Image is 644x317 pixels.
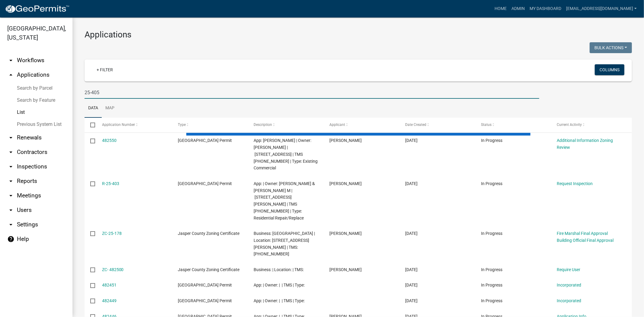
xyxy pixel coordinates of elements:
[405,231,418,236] span: 09/23/2025
[92,64,118,75] a: + Filter
[7,71,14,78] i: arrow_drop_up
[248,118,324,132] datatable-header-cell: Description
[85,86,539,99] input: Search for applications
[557,138,613,150] a: Additional Information Zoning Review
[557,181,593,186] a: Request Inspection
[557,283,581,287] a: Incorporated
[102,283,117,287] a: 482451
[405,181,418,186] span: 09/23/2025
[329,123,345,127] span: Applicant
[254,231,315,256] span: Business: Sweet Pea Playhouse | Location: 1375 COHEN RD | TMS: 022-00-01-031
[481,181,502,186] span: In Progress
[595,64,624,75] button: Columns
[254,138,318,170] span: App: Jason Michaels | Owner: KOHLER HANS J | 17316 GRAYS HWY | TMS 052-00-12-017 | Type: Existing...
[102,123,135,127] span: Application Number
[7,57,14,64] i: arrow_drop_down
[254,283,305,287] span: App: | Owner: | | TMS | Type:
[178,298,232,303] span: Jasper County Building Permit
[557,238,614,243] a: Building Official Final Approval
[178,267,239,272] span: Jasper County Zoning Certificate
[178,283,232,287] span: Jasper County Building Permit
[481,138,502,143] span: In Progress
[254,298,305,303] span: App: | Owner: | | TMS | Type:
[172,118,248,132] datatable-header-cell: Type
[475,118,551,132] datatable-header-cell: Status
[85,99,102,118] a: Data
[178,231,239,236] span: Jasper County Zoning Certificate
[7,192,14,199] i: arrow_drop_down
[492,3,509,14] a: Home
[102,298,117,303] a: 482449
[85,118,96,132] datatable-header-cell: Select
[481,267,502,272] span: In Progress
[102,231,122,236] a: ZC-25-178
[7,235,14,243] i: help
[481,231,502,236] span: In Progress
[178,181,232,186] span: Jasper County Building Permit
[329,138,362,143] span: Jason Michaels
[329,231,362,236] span: ELEASE DAVID
[557,231,608,236] a: Fire Marshal Final Approval
[590,42,632,53] button: Bulk Actions
[254,123,272,127] span: Description
[7,163,14,170] i: arrow_drop_down
[405,298,418,303] span: 09/23/2025
[329,267,362,272] span: Tara Hayes
[7,149,14,156] i: arrow_drop_down
[509,3,527,14] a: Admin
[254,267,304,272] span: Business: | Location: | TMS:
[85,30,632,40] h3: Applications
[102,267,124,272] a: ZC- 482500
[405,123,426,127] span: Date Created
[481,298,502,303] span: In Progress
[557,123,582,127] span: Current Activity
[564,3,639,14] a: [EMAIL_ADDRESS][DOMAIN_NAME]
[96,118,172,132] datatable-header-cell: Application Number
[7,178,14,185] i: arrow_drop_down
[405,283,418,287] span: 09/23/2025
[178,123,186,127] span: Type
[254,181,315,220] span: App: | Owner: SALZER GRANT & ELIZABETH M | 117 RILEY FARMS RD | TMS 080-00-03-024 | Type: Residen...
[7,207,14,214] i: arrow_drop_down
[102,99,118,118] a: Map
[399,118,475,132] datatable-header-cell: Date Created
[7,134,14,141] i: arrow_drop_down
[481,283,502,287] span: In Progress
[7,221,14,228] i: arrow_drop_down
[557,298,581,303] a: Incorporated
[178,138,232,143] span: Jasper County Building Permit
[405,267,418,272] span: 09/23/2025
[527,3,564,14] a: My Dashboard
[329,181,362,186] span: Nathan Robert
[557,267,580,272] a: Require User
[551,118,627,132] datatable-header-cell: Current Activity
[481,123,492,127] span: Status
[102,181,119,186] a: R-25-403
[324,118,399,132] datatable-header-cell: Applicant
[405,138,418,143] span: 09/23/2025
[102,138,117,143] a: 482550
